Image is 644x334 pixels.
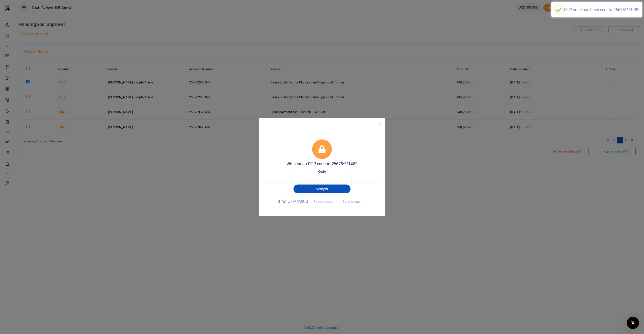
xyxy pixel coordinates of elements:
span: If no OTP in [278,199,338,204]
button: Close [376,120,383,127]
div: Open Intercom Messenger [627,317,639,329]
button: Verify [293,185,351,193]
div: OTP code has been sent to 25678***1489 [564,7,639,12]
span: !:00 [301,199,308,204]
label: Code [318,169,326,174]
h5: We sent an OTP code to 25678***1489 [263,162,381,167]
